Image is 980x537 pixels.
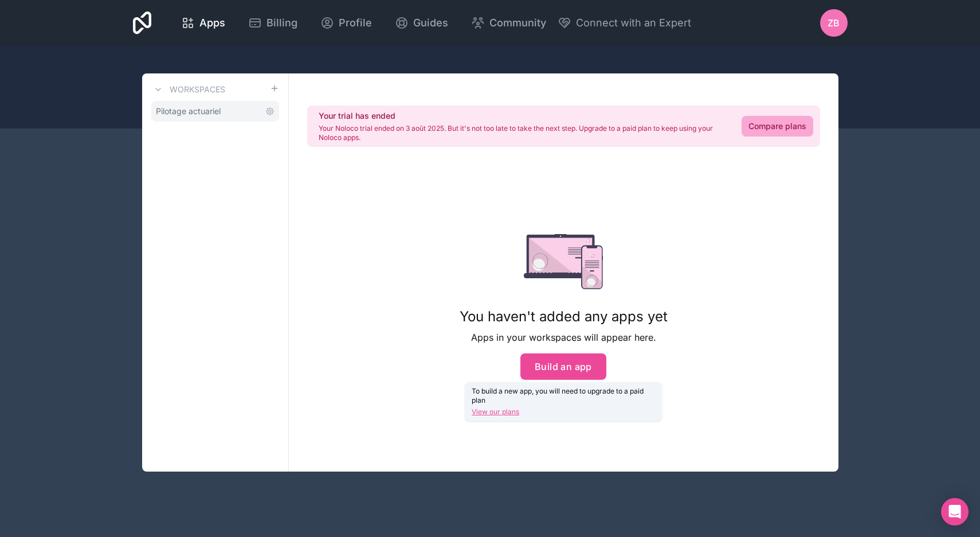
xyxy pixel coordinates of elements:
[472,407,655,417] a: View our plans
[151,83,225,96] a: Workspaces
[558,15,691,31] button: Connect with an Expert
[199,15,225,31] span: Apps
[339,15,372,31] span: Profile
[460,308,668,326] h1: You haven't added any apps yet
[172,10,234,36] a: Apps
[311,10,381,36] a: Profile
[460,330,668,344] p: Apps in your workspaces will appear here.
[472,387,655,405] p: To build a new app, you will need to upgrade to a paid plan
[386,10,457,36] a: Guides
[170,84,225,95] h3: Workspaces
[462,10,555,36] a: Community
[319,110,728,122] h2: Your trial has ended
[266,15,297,31] span: Billing
[151,101,279,122] a: Pilotage actuariel
[413,15,448,31] span: Guides
[489,15,546,31] span: Community
[520,353,606,380] button: Build an app
[319,124,728,142] p: Your Noloco trial ended on 3 août 2025. But it's not too late to take the next step. Upgrade to a...
[524,234,603,289] img: empty state
[576,15,691,31] span: Connect with an Expert
[742,116,813,137] a: Compare plans
[156,106,221,117] span: Pilotage actuariel
[941,498,969,526] div: Open Intercom Messenger
[828,16,840,30] span: ZB
[239,10,307,36] a: Billing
